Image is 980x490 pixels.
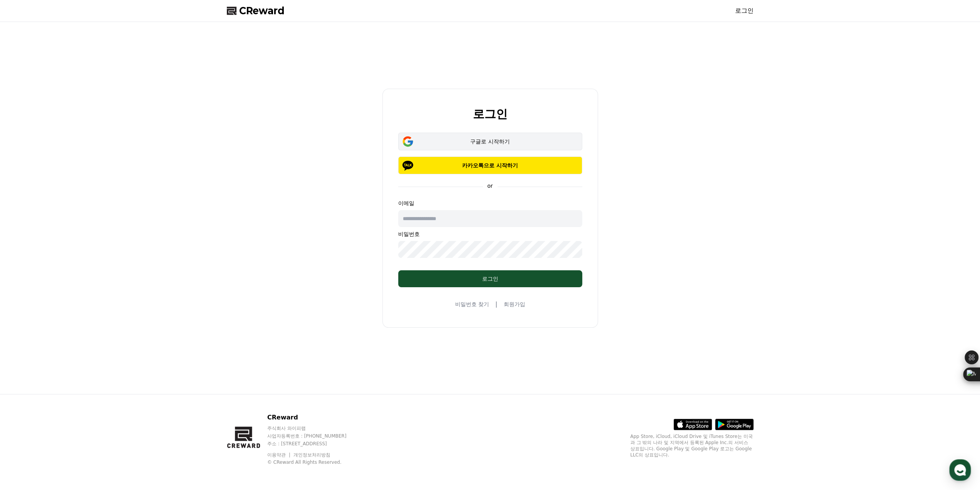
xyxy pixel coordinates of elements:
p: 주소 : [STREET_ADDRESS] [267,441,361,447]
span: CReward [239,5,285,17]
p: CReward [267,413,361,422]
p: or [482,182,497,190]
a: 개인정보처리방침 [293,452,330,458]
p: App Store, iCloud, iCloud Drive 및 iTunes Store는 미국과 그 밖의 나라 및 지역에서 등록된 Apple Inc.의 서비스 상표입니다. Goo... [630,433,754,458]
span: 설정 [119,256,128,262]
p: 카카오톡으로 시작하기 [409,162,571,169]
span: | [495,300,497,309]
span: 홈 [24,256,29,262]
div: 로그인 [414,275,567,283]
button: 구글로 시작하기 [398,133,582,150]
a: 비밀번호 찾기 [455,300,489,308]
a: 홈 [2,244,51,264]
p: © CReward All Rights Reserved. [267,459,361,465]
a: CReward [227,5,285,17]
p: 비밀번호 [398,230,582,238]
button: 카카오톡으로 시작하기 [398,157,582,174]
p: 주식회사 와이피랩 [267,425,361,431]
p: 사업자등록번호 : [PHONE_NUMBER] [267,433,361,439]
a: 설정 [99,244,148,264]
div: 구글로 시작하기 [409,138,571,145]
p: 이메일 [398,199,582,207]
a: 로그인 [735,6,754,15]
span: 대화 [70,256,80,263]
button: 로그인 [398,270,582,287]
h2: 로그인 [473,108,508,120]
a: 대화 [51,244,99,264]
a: 회원가입 [503,300,525,308]
a: 이용약관 [267,452,291,458]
